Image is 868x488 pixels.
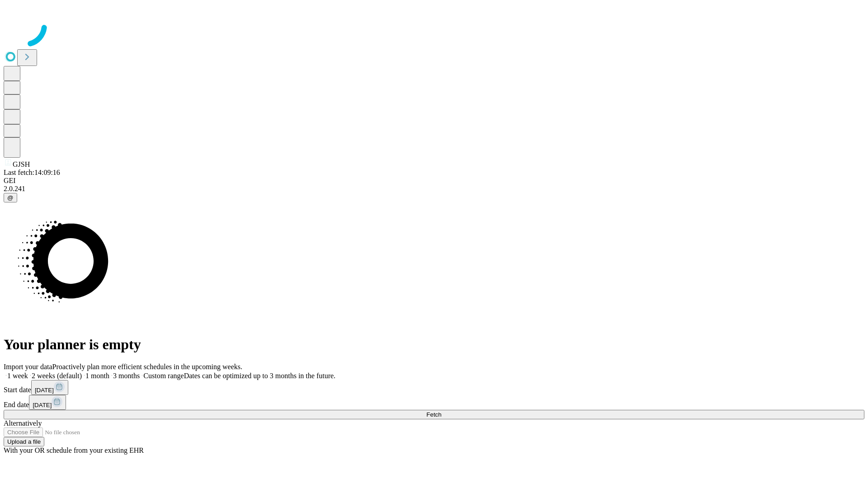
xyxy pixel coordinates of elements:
[4,446,144,454] span: With your OR schedule from your existing EHR
[32,372,82,380] span: 2 weeks (default)
[113,372,140,380] span: 3 months
[4,395,864,410] div: End date
[143,372,184,380] span: Custom range
[4,410,864,419] button: Fetch
[33,402,52,408] span: [DATE]
[4,336,864,353] h1: Your planner is empty
[29,395,66,410] button: [DATE]
[4,437,44,446] button: Upload a file
[85,372,109,380] span: 1 month
[4,185,864,193] div: 2.0.241
[52,363,242,371] span: Proactively plan more efficient schedules in the upcoming weeks.
[35,387,54,394] span: [DATE]
[31,380,68,395] button: [DATE]
[4,177,864,185] div: GEI
[7,372,28,380] span: 1 week
[426,411,441,418] span: Fetch
[4,419,42,427] span: Alternatively
[13,160,30,168] span: GJSH
[4,380,864,395] div: Start date
[4,169,60,176] span: Last fetch: 14:09:16
[4,363,52,371] span: Import your data
[4,193,17,202] button: @
[184,372,335,380] span: Dates can be optimized up to 3 months in the future.
[7,194,14,201] span: @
